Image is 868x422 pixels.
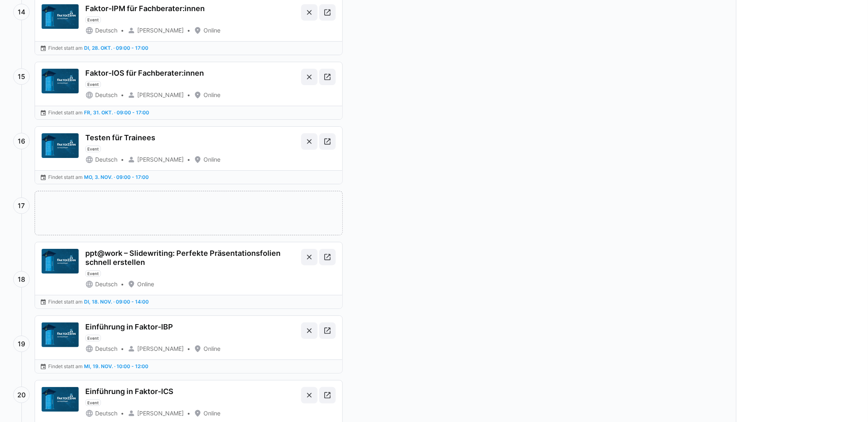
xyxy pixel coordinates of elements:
div: 20 [13,387,30,403]
div: Faktor-IOS für Fachberater:innen [85,69,204,78]
div: 16 [13,133,30,149]
div: 17 [13,197,30,214]
span: Online [204,409,220,417]
div: Einführung in Faktor-IBP [85,322,173,332]
div: Testen für Trainees [85,133,155,142]
span: Mo, 3. Nov. · 09:00 - 17:00 [84,174,149,180]
span: [PERSON_NAME] [137,26,184,35]
span: Di, 28. Okt. · 09:00 - 17:00 [84,45,148,51]
div: Faktor-IPM für Fachberater:innen [85,4,205,13]
span: Online [204,26,220,35]
div: 18 [13,271,30,288]
span: Event [87,400,99,405]
span: Deutsch [95,155,117,164]
span: Deutsch [95,26,117,35]
img: Einführung in Faktor-IBP [42,322,79,347]
span: Deutsch [95,91,117,99]
span: Online [204,91,220,99]
span: [PERSON_NAME] [137,91,184,99]
div: 14 [13,4,30,20]
img: Einführung in Faktor-ICS [42,387,79,412]
span: Online [204,155,220,164]
div: 15 [13,68,30,85]
div: 19 [13,336,30,352]
img: ppt@work – Slidewriting: Perfekte Präsentationsfolien schnell erstellen [42,249,79,274]
div: Einführung in Faktor-ICS [85,387,173,396]
span: Event [87,82,99,87]
div: ppt@work – Slidewriting: Perfekte Präsentationsfolien schnell erstellen [85,249,298,267]
span: Findet statt am [48,45,82,51]
span: Findet statt am [48,174,82,181]
img: Faktor-IPM für Fachberater:innen [42,4,79,29]
img: Faktor-IOS für Fachberater:innen [42,69,79,93]
span: Event [87,146,99,151]
img: Testen für Trainees [42,133,79,158]
span: Fr, 31. Okt. · 09:00 - 17:00 [84,109,149,116]
span: [PERSON_NAME] [137,155,184,164]
span: Deutsch [95,409,117,417]
span: [PERSON_NAME] [137,409,184,417]
span: Findet statt am [48,109,82,116]
span: Event [87,17,99,22]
